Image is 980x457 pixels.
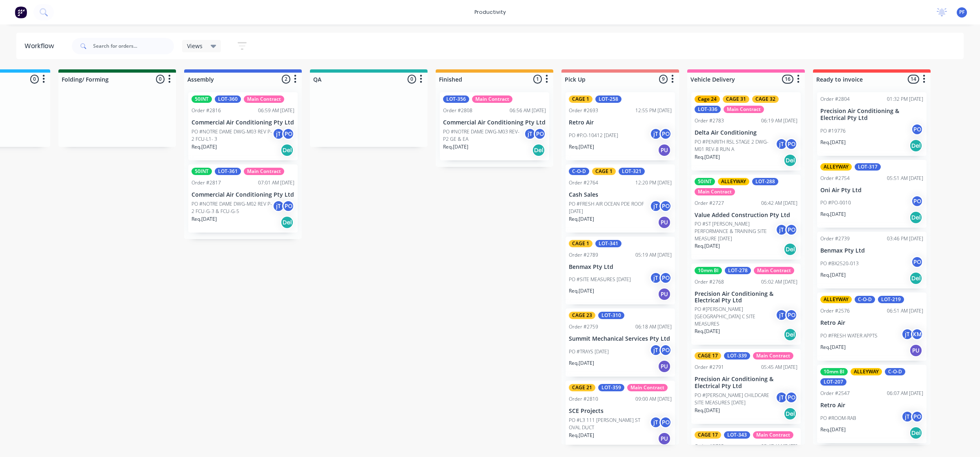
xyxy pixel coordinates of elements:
[820,307,850,315] div: Order #2576
[569,287,594,295] p: Req. [DATE]
[901,328,913,340] div: jT
[820,211,846,218] p: Req. [DATE]
[695,178,715,185] div: 50INT
[785,224,797,236] div: PO
[817,160,927,228] div: ALLEYWAYLOT-317Order #275405:51 AM [DATE]Oni Air Pty LtdPO #PO-0010POReq.[DATE]Del
[658,288,671,301] div: PU
[635,179,672,186] div: 12:20 PM [DATE]
[724,106,764,113] div: Main Contract
[855,296,875,303] div: C-O-D
[440,92,549,160] div: LOT-356Main ContractOrder #280806:56 AM [DATE]Commercial Air Conditioning Pty LtdPO #NOTRE DAME D...
[187,42,203,50] span: Views
[619,168,645,175] div: LOT-321
[569,179,598,186] div: Order #2764
[784,407,797,420] div: Del
[24,41,58,51] div: Workflow
[443,107,472,114] div: Order #2808
[784,243,797,256] div: Del
[725,267,751,274] div: LOT-278
[820,199,851,206] p: PO #PO-0010
[443,119,546,126] p: Commercial Air Conditioning Pty Ltd
[820,95,850,103] div: Order #2804
[695,242,720,250] p: Req. [DATE]
[188,164,298,233] div: 50INTLOT-361Main ContractOrder #281707:01 AM [DATE]Commercial Air Conditioning Pty LtdPO #NOTRE D...
[911,256,923,268] div: PO
[820,235,850,242] div: Order #2739
[659,344,672,356] div: PO
[909,272,922,285] div: Del
[695,200,724,207] div: Order #2727
[817,232,927,288] div: Order #273903:46 PM [DATE]Benmax Pty LtdPO #BX2520-013POReq.[DATE]Del
[569,323,598,331] div: Order #2759
[215,168,241,175] div: LOT-361
[820,271,846,279] p: Req. [DATE]
[658,144,671,157] div: PU
[524,128,536,140] div: jT
[695,407,720,414] p: Req. [DATE]
[695,306,775,328] p: PO #[PERSON_NAME][GEOGRAPHIC_DATA] C SITE MEASURES
[695,364,724,371] div: Order #2791
[820,332,878,339] p: PO #FRESH WATER APPTS
[724,352,750,359] div: LOT-339
[658,216,671,229] div: PU
[472,95,512,103] div: Main Contract
[569,395,598,403] div: Order #2810
[817,365,927,443] div: 10mm BIALLEYWAYC-O-DLOT-207Order #254706:07 AM [DATE]Retro AirPO #ROOM-RABjTPOReq.[DATE]Del
[658,360,671,373] div: PU
[695,138,775,153] p: PO #PENRITH RSL STAGE 2 DWG-M01 REV-8 RUN A
[272,128,285,140] div: jT
[569,348,609,355] p: PO #TRAYS [DATE]
[569,119,672,126] p: Retro Air
[695,153,720,161] p: Req. [DATE]
[569,312,595,319] div: CAGE 23
[820,344,846,351] p: Req. [DATE]
[695,328,720,335] p: Req. [DATE]
[569,107,598,114] div: Order #2693
[15,6,27,18] img: Factory
[192,95,212,103] div: 50INT
[887,390,923,397] div: 06:07 AM [DATE]
[959,9,964,16] span: PF
[470,6,510,18] div: productivity
[566,92,675,160] div: CAGE 1LOT-258Order #269312:55 PM [DATE]Retro AirPO #P.O-10412 [DATE]jTPOReq.[DATE]PU
[650,344,662,356] div: jT
[695,95,720,103] div: Cage 24
[820,319,923,326] p: Retro Air
[569,408,672,415] p: SCE Projects
[695,220,775,242] p: PO #ST [PERSON_NAME] PERFORMANCE & TRAINING SITE MEASURE [DATE]
[192,107,221,114] div: Order #2816
[510,107,546,114] div: 06:56 AM [DATE]
[695,129,797,136] p: Delta Air Conditioning
[691,349,801,424] div: CAGE 17LOT-339Main ContractOrder #279105:45 AM [DATE]Precision Air Conditioning & Electrical Pty ...
[909,139,922,152] div: Del
[775,391,788,404] div: jT
[754,267,794,274] div: Main Contract
[820,127,846,135] p: PO #19776
[784,154,797,167] div: Del
[820,260,859,267] p: PO #BX2520-013
[650,272,662,284] div: jT
[635,323,672,331] div: 06:18 AM [DATE]
[820,415,856,422] p: PO #ROOM-RAB
[93,38,174,54] input: Search for orders...
[820,108,923,122] p: Precision Air Conditioning & Electrical Pty Ltd
[695,278,724,286] div: Order #2768
[650,200,662,212] div: jT
[192,191,294,198] p: Commercial Air Conditioning Pty Ltd
[820,402,923,409] p: Retro Air
[695,352,721,359] div: CAGE 17
[695,267,722,274] div: 10mm BI
[887,235,923,242] div: 03:46 PM [DATE]
[909,426,922,439] div: Del
[566,237,675,305] div: CAGE 1LOT-341Order #278905:19 AM [DATE]Benmax Pty LtdPO #SITE MEASURES [DATE]jTPOReq.[DATE]PU
[282,128,294,140] div: PO
[659,128,672,140] div: PO
[650,416,662,428] div: jT
[566,164,675,233] div: C-O-DCAGE 1LOT-321Order #276412:20 PM [DATE]Cash SalesPO #FRESH AIR OCEAN PDE ROOF [DATE]jTPOReq....
[569,432,594,439] p: Req. [DATE]
[598,384,624,391] div: LOT-359
[887,95,923,103] div: 01:32 PM [DATE]
[691,175,801,260] div: 50INTALLEYWAYLOT-288Main ContractOrder #272706:42 AM [DATE]Value Added Construction Pty LtdPO #ST...
[532,144,545,157] div: Del
[569,191,672,198] p: Cash Sales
